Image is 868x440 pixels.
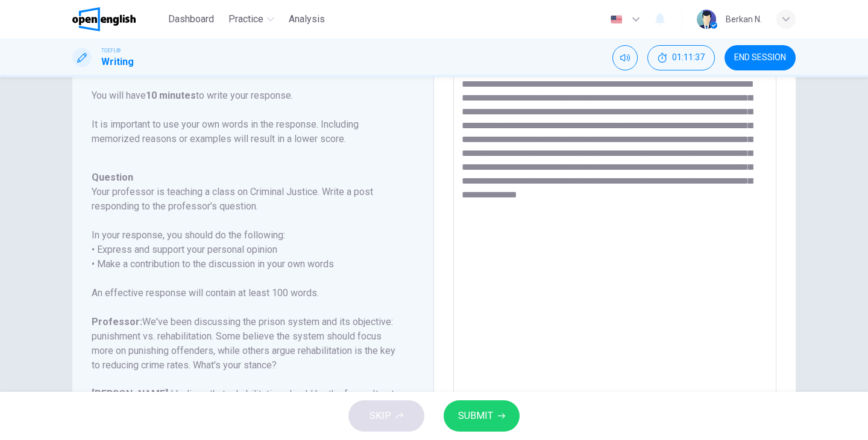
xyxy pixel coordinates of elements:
span: 01:11:37 [672,53,705,63]
h6: We've been discussing the prison system and its objective: punishment vs. rehabilitation. Some be... [92,315,400,373]
span: Practice [228,12,263,26]
img: en [609,15,624,24]
b: [PERSON_NAME]: [92,388,171,400]
img: OpenEnglish logo [72,7,136,31]
button: 01:11:37 [647,45,715,70]
button: Dashboard [163,8,219,30]
span: SUBMIT [458,407,493,424]
b: 10 minutes [146,90,196,101]
b: Professor: [92,316,142,327]
h6: An effective response will contain at least 100 words. [92,286,400,300]
div: Mute [612,45,638,70]
span: Analysis [289,12,325,26]
h6: Your professor is teaching a class on Criminal Justice. Write a post responding to the professor’... [92,185,400,214]
h6: Question [92,170,400,185]
button: END SESSION [725,45,796,70]
button: Analysis [284,8,330,30]
h6: In your response, you should do the following: • Express and support your personal opinion • Make... [92,228,400,271]
button: Practice [224,8,279,30]
div: Berkan N. [726,12,762,26]
span: Dashboard [168,12,214,26]
span: END SESSION [734,53,786,63]
button: SUBMIT [444,400,520,432]
h6: I believe that rehabilitation should be the focus. It not only addresses the root causes of crimi... [92,387,400,430]
a: OpenEnglish logo [72,7,163,31]
div: Hide [647,45,715,70]
h1: Writing [101,55,134,69]
img: Profile picture [697,10,716,29]
span: TOEFL® [101,46,121,55]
